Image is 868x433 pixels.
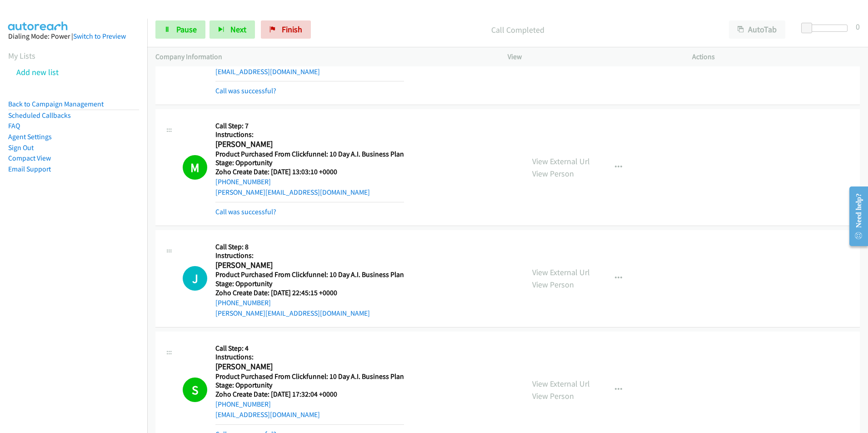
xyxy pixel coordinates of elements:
[215,390,404,399] h5: Zoho Create Date: [DATE] 17:32:04 +0000
[8,121,20,130] a: FAQ
[215,309,370,317] a: [PERSON_NAME][EMAIL_ADDRESS][DOMAIN_NAME]
[532,156,590,166] a: View External Url
[856,20,860,33] div: 0
[215,86,276,95] a: Call was successful?
[215,177,271,186] a: [PHONE_NUMBER]
[183,378,207,402] h1: S
[261,20,311,39] a: Finish
[508,51,676,62] p: View
[842,180,868,252] iframe: Resource Center
[183,266,207,291] div: The call is yet to be attempted
[215,410,320,419] a: [EMAIL_ADDRESS][DOMAIN_NAME]
[210,20,255,39] button: Next
[8,165,51,173] a: Email Support
[532,391,574,401] a: View Person
[230,24,246,35] span: Next
[8,100,104,108] a: Back to Campaign Management
[183,266,207,291] h1: J
[532,168,574,179] a: View Person
[806,25,848,32] div: Delay between calls (in seconds)
[183,155,207,180] h1: M
[215,288,404,297] h5: Zoho Create Date: [DATE] 22:45:15 +0000
[215,207,276,216] a: Call was successful?
[215,400,271,408] a: [PHONE_NUMBER]
[215,251,404,260] h5: Instructions:
[8,50,35,61] a: My Lists
[215,372,404,381] h5: Product Purchased From Clickfunnel: 10 Day A.I. Business Plan
[215,121,404,131] h5: Call Step: 7
[692,51,860,62] p: Actions
[155,20,205,39] a: Pause
[155,51,491,62] p: Company Information
[532,279,574,290] a: View Person
[215,260,401,271] h2: [PERSON_NAME]
[215,188,370,196] a: [PERSON_NAME][EMAIL_ADDRESS][DOMAIN_NAME]
[215,381,404,390] h5: Stage: Opportunity
[215,139,401,150] h2: [PERSON_NAME]
[729,20,785,39] button: AutoTab
[215,67,320,76] a: [EMAIL_ADDRESS][DOMAIN_NAME]
[532,378,590,389] a: View External Url
[8,143,34,152] a: Sign Out
[215,167,404,176] h5: Zoho Create Date: [DATE] 13:03:10 +0000
[215,158,404,167] h5: Stage: Opportunity
[73,32,126,40] a: Switch to Preview
[215,270,404,279] h5: Product Purchased From Clickfunnel: 10 Day A.I. Business Plan
[215,130,404,139] h5: Instructions:
[8,154,51,162] a: Compact View
[8,111,71,120] a: Scheduled Callbacks
[215,298,271,307] a: [PHONE_NUMBER]
[215,352,404,362] h5: Instructions:
[215,242,404,252] h5: Call Step: 8
[16,67,59,77] a: Add new list
[176,24,197,35] span: Pause
[215,279,404,288] h5: Stage: Opportunity
[323,24,713,36] p: Call Completed
[215,344,404,353] h5: Call Step: 4
[8,132,52,141] a: Agent Settings
[215,362,401,372] h2: [PERSON_NAME]
[532,267,590,277] a: View External Url
[282,24,302,35] span: Finish
[8,31,139,42] div: Dialing Mode: Power |
[215,150,404,159] h5: Product Purchased From Clickfunnel: 10 Day A.I. Business Plan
